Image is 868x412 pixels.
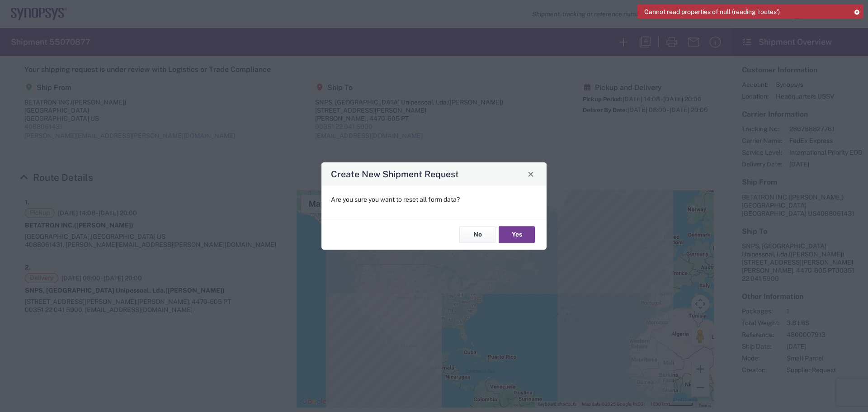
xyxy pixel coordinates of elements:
h4: Create New Shipment Request [331,167,459,180]
span: Cannot read properties of null (reading 'routes') [644,8,780,16]
button: Close [524,168,537,180]
button: Yes [499,227,535,243]
p: Are you sure you want to reset all form data? [331,195,537,204]
button: No [459,227,495,243]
